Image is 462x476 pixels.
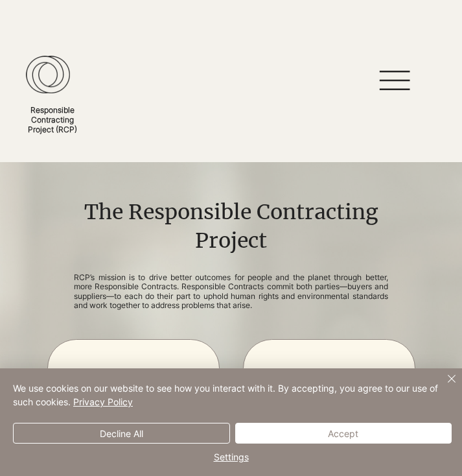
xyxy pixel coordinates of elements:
[73,396,133,407] a: Privacy Policy
[13,423,230,444] button: Decline All
[444,371,459,387] img: Close
[28,105,77,134] a: Responsible ContractingProject (RCP)
[13,381,441,409] span: We use cookies on our website to see how you interact with it. By accepting, you agree to our use...
[13,447,449,467] span: Settings
[235,423,452,444] button: Accept
[46,198,415,256] h1: The Responsible Contracting Project
[74,273,388,311] p: RCP’s mission is to drive better outcomes for people and the planet through better, more Responsi...
[428,371,459,402] button: Close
